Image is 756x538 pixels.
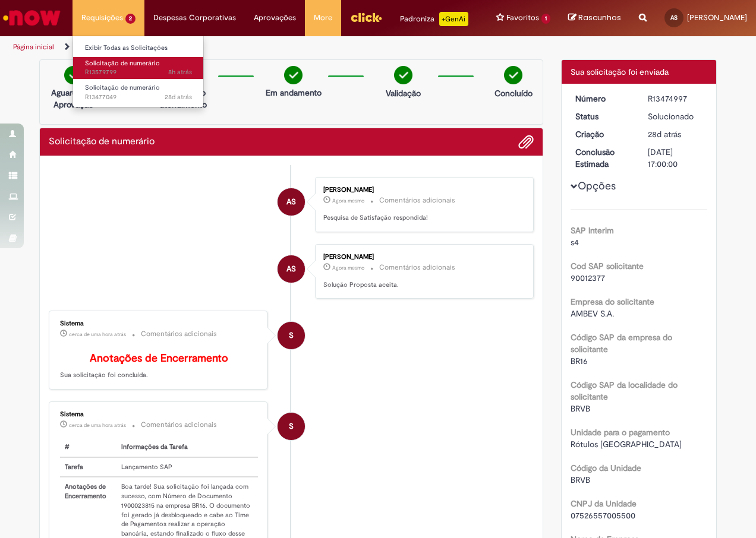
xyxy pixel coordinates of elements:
[379,195,455,205] small: Comentários adicionais
[286,188,296,216] span: AS
[73,81,204,103] a: Aberto R13477049 : Solicitação de numerário
[571,498,637,509] b: CNPJ da Unidade
[60,457,116,477] th: Tarefa
[13,42,54,52] a: Página inicial
[90,352,228,365] b: Anotações de Encerramento
[494,87,533,99] p: Concluído
[571,261,644,271] b: Cod SAP solicitante
[504,66,522,84] img: check-circle-green.png
[541,14,550,24] span: 1
[165,93,192,102] time: 03/09/2025 13:55:34
[648,146,703,170] div: [DATE] 17:00:00
[332,197,364,204] time: 30/09/2025 16:55:58
[332,264,364,271] time: 30/09/2025 16:55:47
[81,12,123,24] span: Requisições
[506,12,539,24] span: Favoritos
[648,93,703,105] div: R13474997
[648,110,703,122] div: Solucionado
[379,262,455,273] small: Comentários adicionais
[286,255,296,283] span: AS
[266,87,322,99] p: Em andamento
[687,12,747,23] span: [PERSON_NAME]
[394,66,412,84] img: check-circle-green.png
[670,14,678,21] span: AS
[116,457,258,477] td: Lançamento SAP
[1,6,62,30] img: ServiceNow
[141,420,217,430] small: Comentários adicionais
[125,14,136,24] span: 2
[571,332,672,355] b: Código SAP da empresa do solicitante
[323,186,521,194] div: [PERSON_NAME]
[85,83,160,92] span: Solicitação de numerário
[648,129,681,140] time: 03/09/2025 07:58:34
[566,110,640,122] dt: Status
[85,68,192,77] span: R13579799
[278,255,305,283] div: Ana Alves De Oliveira Souza
[332,264,364,271] span: Agora mesmo
[73,36,204,107] ul: Requisições
[278,322,305,349] div: System
[49,137,155,147] h2: Solicitação de numerário Histórico de tíquete
[571,356,588,366] span: BR16
[571,474,590,485] span: BRVB
[284,66,303,84] img: check-circle-green.png
[571,439,682,450] span: Rótulos [GEOGRAPHIC_DATA]
[571,67,669,77] span: Sua solicitação foi enviada
[386,87,421,99] p: Validação
[323,280,521,290] p: Solução Proposta aceita.
[439,12,468,26] p: +GenAi
[648,128,703,140] div: 03/09/2025 07:58:34
[350,8,382,26] img: click_logo_yellow_360x200.png
[141,329,217,339] small: Comentários adicionais
[571,273,605,283] span: 90012377
[571,463,641,473] b: Código da Unidade
[168,68,192,77] span: 8h atrás
[314,12,332,24] span: More
[571,427,670,438] b: Unidade para o pagamento
[60,438,116,457] th: #
[289,412,294,441] span: S
[69,422,126,429] time: 30/09/2025 15:35:44
[400,12,468,26] div: Padroniza
[566,93,640,105] dt: Número
[518,134,534,150] button: Adicionar anexos
[165,93,192,102] span: 28d atrás
[69,331,126,338] time: 30/09/2025 15:35:45
[85,93,192,102] span: R13477049
[69,422,126,429] span: cerca de uma hora atrás
[571,510,635,521] span: 07526557005500
[323,213,521,223] p: Pesquisa de Satisfação respondida!
[571,403,590,414] span: BRVB
[571,308,614,319] span: AMBEV S.A.
[571,225,614,236] b: SAP Interim
[254,12,296,24] span: Aprovações
[571,296,654,307] b: Empresa do solicitante
[648,129,681,140] span: 28d atrás
[60,411,258,418] div: Sistema
[568,12,621,24] a: Rascunhos
[60,320,258,327] div: Sistema
[278,188,305,216] div: Ana Alves De Oliveira Souza
[323,254,521,261] div: [PERSON_NAME]
[85,59,160,68] span: Solicitação de numerário
[332,197,364,204] span: Agora mesmo
[153,12,236,24] span: Despesas Corporativas
[278,413,305,440] div: System
[73,57,204,79] a: Aberto R13579799 : Solicitação de numerário
[168,68,192,77] time: 30/09/2025 08:44:50
[578,12,621,23] span: Rascunhos
[9,36,495,58] ul: Trilhas de página
[571,237,579,248] span: s4
[289,321,294,350] span: S
[73,42,204,55] a: Exibir Todas as Solicitações
[571,379,678,402] b: Código SAP da localidade do solicitante
[45,87,102,110] p: Aguardando Aprovação
[69,331,126,338] span: cerca de uma hora atrás
[566,146,640,170] dt: Conclusão Estimada
[60,353,258,380] p: Sua solicitação foi concluída.
[64,66,83,84] img: check-circle-green.png
[116,438,258,457] th: Informações da Tarefa
[566,128,640,140] dt: Criação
